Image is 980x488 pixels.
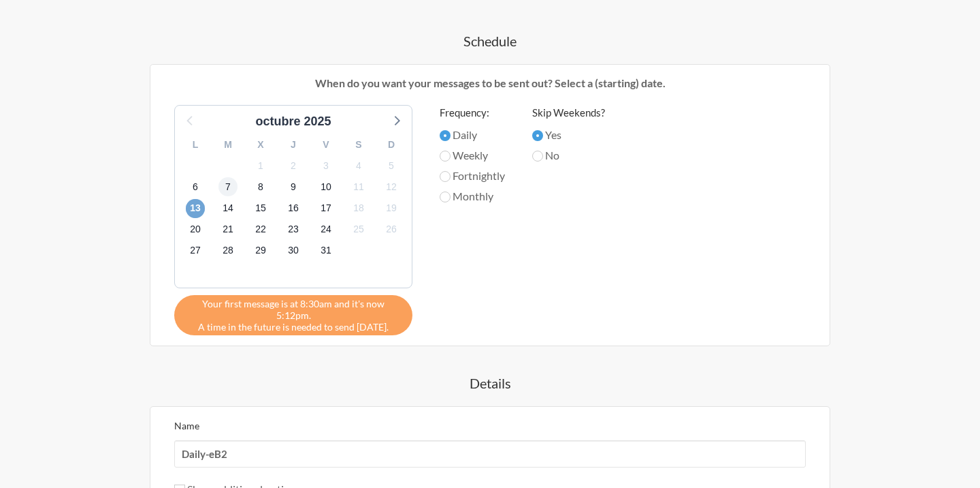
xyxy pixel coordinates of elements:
[440,192,451,202] input: Monthly
[218,220,238,239] span: viernes, 21 de noviembre de 2025
[440,188,505,204] label: Monthly
[250,112,336,131] div: octubre 2025
[342,134,375,155] div: S
[251,199,270,218] span: sábado, 15 de noviembre de 2025
[349,156,368,175] span: martes, 4 de noviembre de 2025
[284,199,303,218] span: domingo, 16 de noviembre de 2025
[316,156,336,175] span: lunes, 3 de noviembre de 2025
[382,177,401,196] span: miércoles, 12 de noviembre de 2025
[440,168,505,184] label: Fortnightly
[382,156,401,175] span: miércoles, 5 de noviembre de 2025
[218,199,238,218] span: viernes, 14 de noviembre de 2025
[440,105,505,121] label: Frequency:
[218,241,238,260] span: viernes, 28 de noviembre de 2025
[532,130,543,141] input: Yes
[349,177,368,196] span: martes, 11 de noviembre de 2025
[316,220,336,239] span: lunes, 24 de noviembre de 2025
[244,134,277,155] div: X
[251,241,270,260] span: sábado, 29 de noviembre de 2025
[284,156,303,175] span: domingo, 2 de noviembre de 2025
[284,220,303,239] span: domingo, 23 de noviembre de 2025
[316,199,336,218] span: lunes, 17 de noviembre de 2025
[349,199,368,218] span: martes, 18 de noviembre de 2025
[532,151,543,162] input: No
[186,241,205,260] span: jueves, 27 de noviembre de 2025
[532,147,605,164] label: No
[284,241,303,260] span: domingo, 30 de noviembre de 2025
[440,127,505,143] label: Daily
[174,420,199,431] label: Name
[440,171,451,182] input: Fortnightly
[186,199,205,218] span: jueves, 13 de noviembre de 2025
[316,241,336,260] span: lunes, 1 de diciembre de 2025
[382,220,401,239] span: miércoles, 26 de noviembre de 2025
[95,373,885,393] h4: Details
[179,134,212,155] div: L
[277,134,310,155] div: J
[382,199,401,218] span: miércoles, 19 de noviembre de 2025
[212,134,244,155] div: M
[95,31,885,50] h4: Schedule
[440,151,451,162] input: Weekly
[440,147,505,164] label: Weekly
[375,134,408,155] div: D
[174,295,412,335] div: A time in the future is needed to send [DATE].
[251,177,270,196] span: sábado, 8 de noviembre de 2025
[186,220,205,239] span: jueves, 20 de noviembre de 2025
[532,105,605,121] label: Skip Weekends?
[174,440,806,468] input: We suggest a 2 to 4 word name
[310,134,342,155] div: V
[316,177,336,196] span: lunes, 10 de noviembre de 2025
[218,177,238,196] span: viernes, 7 de noviembre de 2025
[284,177,303,196] span: domingo, 9 de noviembre de 2025
[186,177,205,196] span: jueves, 6 de noviembre de 2025
[184,298,402,321] span: Your first message is at 8:30am and it's now 5:12pm.
[532,127,605,143] label: Yes
[349,220,368,239] span: martes, 25 de noviembre de 2025
[251,220,270,239] span: sábado, 22 de noviembre de 2025
[440,130,451,141] input: Daily
[161,75,819,91] p: When do you want your messages to be sent out? Select a (starting) date.
[251,156,270,175] span: sábado, 1 de noviembre de 2025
